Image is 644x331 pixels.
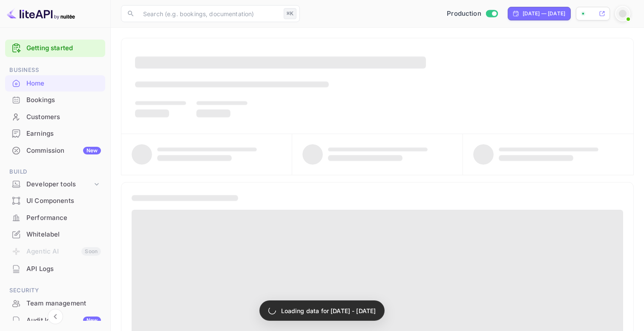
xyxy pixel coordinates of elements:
div: CommissionNew [5,143,105,159]
div: New [83,317,101,324]
div: Performance [26,213,101,223]
a: UI Components [5,193,105,208]
div: ⌘K [284,8,296,19]
div: [DATE] — [DATE] [523,10,565,17]
a: Bookings [5,92,105,108]
input: Search (e.g. bookings, documentation) [138,5,280,22]
a: Home [5,75,105,91]
div: Bookings [26,95,101,105]
div: Team management [26,299,101,308]
div: Earnings [26,129,101,139]
div: API Logs [5,261,105,277]
div: API Logs [26,264,101,274]
span: Security [5,286,105,295]
div: Commission [26,146,101,156]
button: Collapse navigation [48,309,63,324]
span: Business [5,66,105,75]
div: UI Components [26,196,101,206]
a: Whitelabel [5,226,105,242]
div: Developer tools [26,180,92,189]
div: Switch to Sandbox mode [443,9,501,19]
div: UI Components [5,193,105,209]
div: Customers [5,109,105,126]
span: Build [5,167,105,177]
a: Team management [5,295,105,311]
div: Home [26,79,101,88]
div: New [83,147,101,154]
a: Performance [5,210,105,225]
div: Audit logsNew [5,312,105,329]
img: LiteAPI logo [7,7,75,20]
a: API Logs [5,261,105,277]
span: Production [447,9,481,19]
a: Audit logsNew [5,312,105,328]
p: Loading data for [DATE] - [DATE] [281,306,376,315]
div: Whitelabel [5,226,105,243]
a: Customers [5,109,105,125]
div: Performance [5,210,105,226]
div: Customers [26,112,101,122]
div: Team management [5,295,105,312]
div: Earnings [5,126,105,142]
a: Earnings [5,126,105,141]
a: Getting started [26,43,101,53]
div: Bookings [5,92,105,108]
div: Whitelabel [26,230,101,240]
div: Audit logs [26,316,101,325]
a: CommissionNew [5,143,105,158]
div: Home [5,75,105,92]
div: Getting started [5,40,105,57]
div: Developer tools [5,177,105,192]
